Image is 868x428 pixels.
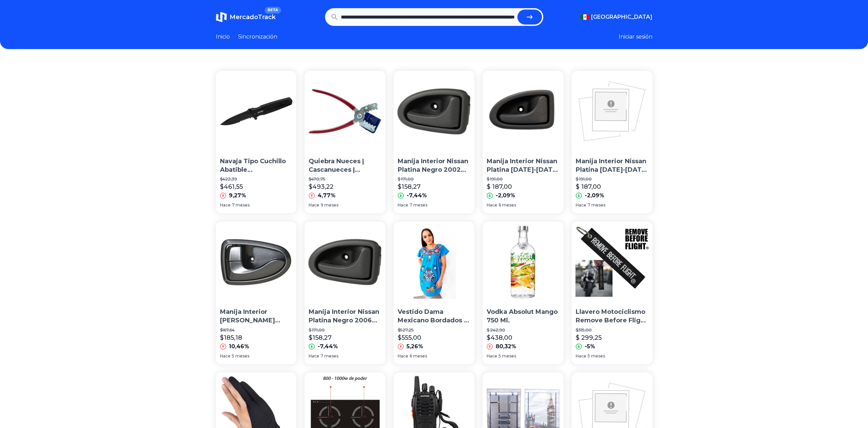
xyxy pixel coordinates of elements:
font: 7 meses [232,202,250,208]
font: BETA [267,8,278,12]
a: Vestido Dama Mexicano Bordados A Mano Artesanal TipicoVestido Dama Mexicano Bordados A Mano Artes... [394,221,474,364]
img: Manija Interior Nissan Platina 2000-2007 Der Rng [572,71,652,152]
font: $555,00 [398,334,421,341]
font: 7 meses [588,202,605,208]
font: Manija Interior [PERSON_NAME] 2004 2005 2006 Gris Del/tra Izq [220,308,289,341]
font: 9 meses [321,202,338,208]
font: Hace [487,202,497,208]
font: MercadoTrack [230,13,276,21]
a: Manija Interior Dodge Verna 2004 2005 2006 Gris Del/tra IzqManija Interior [PERSON_NAME] 2004 200... [216,221,297,364]
font: -2,09% [496,192,515,199]
font: Hace [309,202,319,208]
img: Manija Interior Nissan Platina Negro 2006 2007 2008 2009 [305,221,385,302]
font: $470,75 [309,177,325,182]
font: Hace [309,353,319,358]
font: [GEOGRAPHIC_DATA] [591,14,652,20]
a: Sincronización [238,33,277,41]
font: $185,18 [220,334,242,341]
font: $ 191,00 [487,177,503,182]
font: 6 meses [499,202,516,208]
font: $158,27 [398,183,421,190]
font: Hace [487,353,497,358]
font: Manija Interior Nissan Platina [DATE]-[DATE] Der Rng [576,157,648,182]
font: Sincronización [238,33,277,40]
font: Hace [220,202,231,208]
img: Vestido Dama Mexicano Bordados A Mano Artesanal Tipico [394,221,474,302]
font: -7,44% [318,343,338,350]
font: Quiebra Nueces | Cascanueces | [GEOGRAPHIC_DATA] 31000010 [309,157,379,190]
a: Navaja Tipo Cuchillo Abatible Urrea 686 32802666Navaja Tipo Cuchillo Abatible [PERSON_NAME] 686 3... [216,71,297,213]
a: Vodka Absolut Mango 750 Ml.Vodka Absolut Mango 750 Ml.$ 242,90$438,0080,32%Hace5 meses [483,221,563,364]
a: Manija Interior Nissan Platina Negro 2002 2003 2004 2005Manija Interior Nissan Platina Negro 2002... [394,71,474,213]
font: $158,27 [309,334,332,341]
font: $315,00 [576,327,592,333]
font: 5 meses [499,353,516,358]
font: $ 191,00 [576,177,592,182]
font: $ 171,00 [398,177,414,182]
font: Navaja Tipo Cuchillo Abatible [PERSON_NAME] 686 32802666 [220,157,289,190]
font: 6 meses [410,353,427,358]
img: Navaja Tipo Cuchillo Abatible Urrea 686 32802666 [216,71,297,152]
font: Vestido Dama Mexicano Bordados A Mano Artesanal Tipico [398,308,469,341]
font: Hace [398,202,408,208]
font: Hace [220,353,231,358]
font: Manija Interior Nissan Platina [DATE]-[DATE] Der Rng [487,157,559,182]
font: 5 meses [588,353,605,358]
font: $527,25 [398,327,414,333]
font: 4,77% [318,192,336,199]
a: Manija Interior Nissan Platina 2000-2007 Der RngManija Interior Nissan Platina [DATE]-[DATE] Der ... [483,71,563,213]
font: -5% [585,343,595,350]
font: Vodka Absolut Mango 750 Ml. [487,308,558,324]
font: 5,26% [407,343,423,350]
font: 10,46% [229,343,249,350]
font: Hace [576,353,586,358]
font: 5 meses [232,353,249,358]
img: Llavero Motociclismo Remove Before Flight Original [572,221,652,302]
font: 7 meses [321,353,338,358]
font: Iniciar sesión [619,33,652,40]
a: MercadoTrackBETA [216,12,276,22]
font: 9,27% [229,192,246,199]
font: Inicio [216,33,230,40]
img: Manija Interior Nissan Platina Negro 2002 2003 2004 2005 [394,71,474,152]
font: $ 187,00 [576,183,601,190]
font: Hace [576,202,586,208]
font: $ 242,90 [487,327,505,333]
font: 7 meses [410,202,427,208]
img: Quiebra Nueces | Cascanueces | Pinza Para Nuez 31000010 [305,71,385,152]
font: $ 187,00 [487,183,512,190]
a: Inicio [216,33,230,41]
a: Quiebra Nueces | Cascanueces | Pinza Para Nuez 31000010Quiebra Nueces | Cascanueces | [GEOGRAPHIC... [305,71,385,213]
font: $493,22 [309,183,334,190]
font: 80,32% [496,343,516,350]
font: $ 171,00 [309,327,325,333]
a: Llavero Motociclismo Remove Before Flight OriginalLlavero Motociclismo Remove Before Flight Origi... [572,221,652,364]
button: [GEOGRAPHIC_DATA] [580,13,652,21]
font: -7,44% [407,192,427,199]
font: $ 299,25 [576,334,602,341]
img: MercadoTrack [216,12,227,22]
font: $167,64 [220,327,235,333]
font: Manija Interior Nissan Platina Negro 2002 2003 2004 2005 [398,157,468,182]
img: Manija Interior Dodge Verna 2004 2005 2006 Gris Del/tra Izq [216,221,297,302]
a: Manija Interior Nissan Platina Negro 2006 2007 2008 2009Manija Interior Nissan Platina Negro 2006... [305,221,385,364]
img: México [580,14,590,20]
img: Vodka Absolut Mango 750 Ml. [483,221,563,302]
a: Manija Interior Nissan Platina 2000-2007 Der RngManija Interior Nissan Platina [DATE]-[DATE] Der ... [572,71,652,213]
font: Manija Interior Nissan Platina Negro 2006 2007 2008 2009 [309,308,379,333]
font: Llavero Motociclismo Remove Before Flight Original [576,308,647,333]
font: -2,09% [585,192,604,199]
font: Hace [398,353,408,358]
font: $422,39 [220,177,237,182]
button: Iniciar sesión [619,33,652,41]
font: $461,55 [220,183,243,190]
font: $438,00 [487,334,512,341]
img: Manija Interior Nissan Platina 2000-2007 Der Rng [483,71,563,152]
